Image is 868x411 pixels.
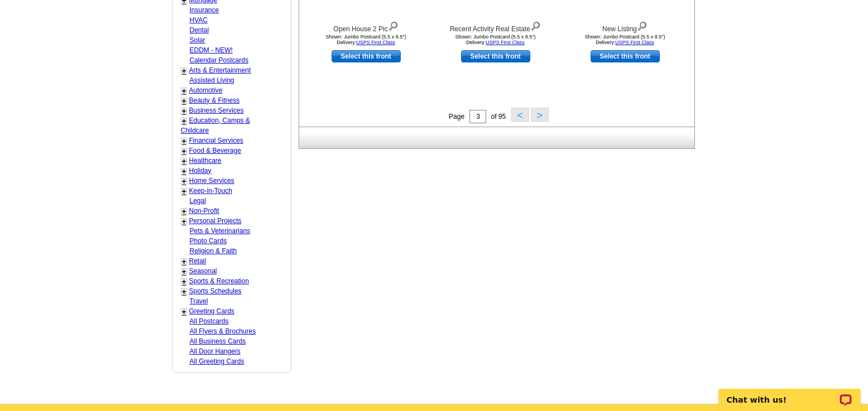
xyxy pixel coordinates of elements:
[491,113,506,120] span: of 95
[190,6,219,14] a: Insurance
[189,86,223,94] a: Automotive
[486,40,525,45] a: USPS First Class
[182,217,186,226] a: +
[189,307,234,315] a: Greeting Cards
[190,327,256,335] a: All Flyers & Brochures
[189,257,207,265] a: Retail
[190,197,206,205] a: Legal
[189,277,249,285] a: Sports & Recreation
[190,347,241,355] a: All Door Hangers
[182,267,186,276] a: +
[189,157,222,165] a: Healthcare
[637,19,648,31] img: view design details
[449,113,464,120] span: Page
[182,287,186,296] a: +
[615,40,654,45] a: USPS First Class
[711,376,868,411] iframe: LiveChat chat widget
[189,267,217,275] a: Seasonal
[434,34,557,45] div: Shown: Jumbo Postcard (5.5 x 8.5") Delivery:
[182,86,186,95] a: +
[189,187,232,195] a: Keep-in-Touch
[190,56,248,64] a: Calendar Postcards
[190,46,233,54] a: EDDM - NEW!
[182,96,186,105] a: +
[182,66,186,75] a: +
[182,117,186,125] a: +
[189,137,243,144] a: Financial Services
[182,187,186,196] a: +
[189,147,241,154] a: Food & Beverage
[189,167,212,175] a: Holiday
[332,50,401,62] a: use this design
[530,19,541,31] img: view design details
[190,317,229,325] a: All Postcards
[189,177,234,185] a: Home Services
[182,157,186,166] a: +
[434,19,557,34] div: Recent Activity Real Estate
[190,227,251,235] a: Pets & Veterinarians
[182,207,186,216] a: +
[182,137,186,146] a: +
[591,50,660,62] a: use this design
[189,66,251,74] a: Arts & Entertainment
[189,287,242,295] a: Sports Schedules
[190,26,209,34] a: Dental
[190,76,234,84] a: Assisted Living
[190,357,244,365] a: All Greeting Cards
[564,34,687,45] div: Shown: Jumbo Postcard (5.5 x 8.5") Delivery:
[182,257,186,266] a: +
[190,297,208,305] a: Travel
[189,107,244,114] a: Business Services
[190,36,205,44] a: Solar
[182,177,186,186] a: +
[181,117,250,134] a: Education, Camps & Childcare
[461,50,530,62] a: use this design
[388,19,399,31] img: view design details
[511,108,529,122] button: <
[531,108,549,122] button: >
[564,19,687,34] div: New Listing
[305,19,428,34] div: Open House 2 Pic
[182,277,186,286] a: +
[189,207,219,215] a: Non-Profit
[189,217,242,225] a: Personal Projects
[189,96,240,104] a: Beauty & Fitness
[182,167,186,176] a: +
[190,237,227,245] a: Photo Cards
[356,40,395,45] a: USPS First Class
[305,34,428,45] div: Shown: Jumbo Postcard (5.5 x 8.5") Delivery:
[182,107,186,115] a: +
[190,247,237,255] a: Religion & Faith
[182,307,186,316] a: +
[190,337,246,345] a: All Business Cards
[182,147,186,156] a: +
[190,16,208,24] a: HVAC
